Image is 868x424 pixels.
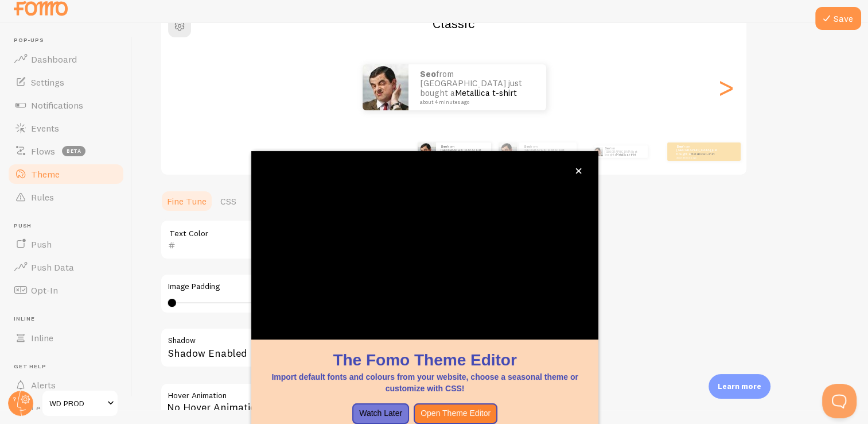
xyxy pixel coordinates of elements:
span: Settings [31,76,64,88]
a: Theme [7,163,125,186]
button: Open Theme Editor [414,403,497,424]
p: from [GEOGRAPHIC_DATA] just bought a [524,144,572,159]
img: Fomo [418,142,436,161]
a: Metallica t-shirt [690,152,715,156]
span: Opt-In [31,284,58,296]
strong: seo [605,147,610,150]
span: Flows [31,145,55,157]
p: from [GEOGRAPHIC_DATA] just bought a [605,145,643,158]
span: Notifications [31,99,83,111]
a: Rules [7,186,125,209]
a: Metallica t-shirt [455,87,517,98]
a: WD PROD [41,390,119,417]
h2: Classic [161,14,746,32]
span: Get Help [14,363,125,371]
div: Learn more [709,374,770,399]
span: WD PROD [49,396,104,410]
h1: The Fomo Theme Editor [265,349,585,371]
iframe: Help Scout Beacon - Open [822,384,857,418]
span: Push Data [31,261,74,273]
img: Fomo [363,64,408,110]
a: Events [7,117,125,140]
label: Image Padding [168,282,496,292]
button: close, [573,165,585,177]
span: Inline [31,332,53,344]
a: Inline [7,326,125,349]
span: Theme [31,168,60,180]
small: about 4 minutes ago [420,99,531,105]
span: Alerts [31,379,56,391]
a: Alerts [7,373,125,396]
span: Push [31,238,52,250]
a: Push [7,233,125,256]
div: Next slide [719,46,733,129]
a: Opt-In [7,279,125,302]
span: Push [14,222,125,230]
a: Settings [7,71,125,94]
small: about 4 minutes ago [676,156,721,159]
a: Dashboard [7,48,125,71]
button: Watch Later [352,403,409,424]
strong: seo [441,144,447,149]
a: CSS [213,190,243,213]
img: Fomo [593,147,602,156]
p: Import default fonts and colours from your website, choose a seasonal theme or customize with CSS! [265,371,585,394]
a: Metallica t-shirt [616,153,636,156]
div: Shadow Enabled [160,327,504,369]
span: beta [62,146,85,156]
span: Events [31,122,59,134]
span: Pop-ups [14,37,125,44]
p: from [GEOGRAPHIC_DATA] just bought a [441,144,486,159]
strong: seo [524,144,530,149]
div: No Hover Animation [160,383,504,423]
img: Fomo [499,142,517,161]
span: Dashboard [31,53,77,65]
a: Push Data [7,256,125,279]
strong: seo [676,144,683,149]
p: from [GEOGRAPHIC_DATA] just bought a [420,70,535,105]
a: Notifications [7,94,125,117]
a: Fine Tune [160,190,213,213]
p: from [GEOGRAPHIC_DATA] just bought a [676,144,722,159]
p: Learn more [718,381,761,392]
strong: seo [420,68,436,79]
a: Flows beta [7,140,125,163]
span: Inline [14,315,125,323]
span: Rules [31,191,54,203]
button: Save [815,7,861,30]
